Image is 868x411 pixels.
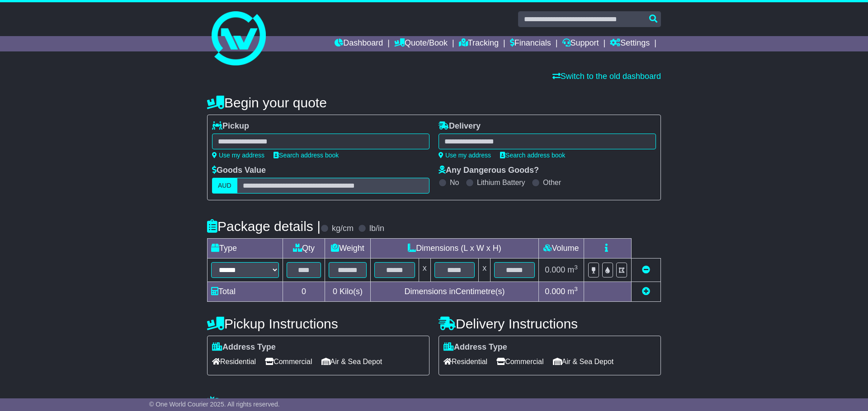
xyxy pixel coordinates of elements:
label: Any Dangerous Goods? [439,166,539,175]
td: Qty [283,239,325,259]
td: Volume [538,239,584,259]
a: Quote/Book [394,36,448,51]
td: Dimensions in Centimetre(s) [370,282,538,302]
h4: Delivery Instructions [439,316,661,331]
a: Switch to the old dashboard [552,72,661,81]
td: Dimensions (L x W x H) [370,239,538,259]
span: Air & Sea Depot [553,355,614,369]
label: Pickup [212,121,249,131]
td: 0 [283,282,325,302]
td: Type [208,239,283,259]
span: 0.000 [545,287,565,296]
a: Search address book [274,152,339,159]
a: Use my address [212,152,264,159]
td: Weight [325,239,371,259]
a: Tracking [459,36,499,51]
label: Address Type [443,342,507,352]
label: Delivery [439,121,481,131]
h4: Begin your quote [207,95,661,110]
span: 0 [333,287,337,296]
td: x [479,259,491,282]
a: Settings [610,36,650,51]
a: Add new item [642,287,650,296]
a: Financials [510,36,551,51]
span: Commercial [265,355,312,369]
a: Remove this item [642,265,650,274]
label: Lithium Battery [477,178,525,187]
span: Residential [212,355,256,369]
td: Kilo(s) [325,282,371,302]
a: Use my address [439,152,491,159]
label: No [450,178,459,187]
span: 0.000 [545,265,565,274]
label: Address Type [212,342,276,352]
span: © One World Courier 2025. All rights reserved. [149,401,280,408]
a: Search address book [500,152,565,159]
a: Support [562,36,599,51]
h4: Warranty & Insurance [207,396,661,411]
span: Air & Sea Depot [321,355,382,369]
span: m [567,287,578,296]
span: m [567,265,578,274]
sup: 3 [574,264,578,271]
td: Total [208,282,283,302]
label: AUD [212,178,237,194]
span: Commercial [496,355,543,369]
h4: Pickup Instructions [207,316,429,331]
label: lb/in [369,224,384,234]
sup: 3 [574,286,578,292]
label: Other [543,178,561,187]
td: x [419,259,430,282]
span: Residential [443,355,487,369]
label: Goods Value [212,166,266,175]
h4: Package details | [207,219,321,234]
label: kg/cm [332,224,354,234]
a: Dashboard [335,36,383,51]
